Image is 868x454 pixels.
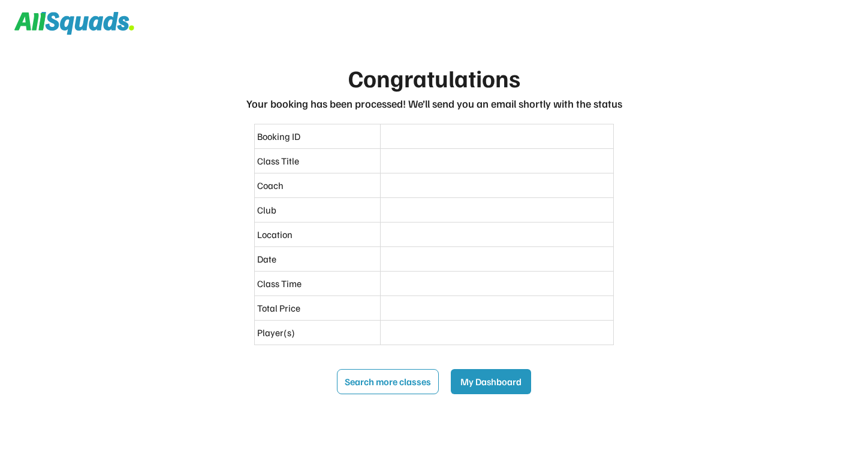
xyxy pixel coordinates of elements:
[257,252,378,266] div: Date
[257,154,378,168] div: Class Title
[257,203,378,217] div: Club
[348,60,520,96] div: Congratulations
[337,369,439,394] button: Search more classes
[257,227,378,242] div: Location
[257,325,378,340] div: Player(s)
[257,301,378,315] div: Total Price
[257,178,378,193] div: Coach
[451,369,531,394] button: My Dashboard
[14,12,134,35] img: Squad%20Logo.svg
[246,96,622,112] div: Your booking has been processed! We’ll send you an email shortly with the status
[257,276,378,291] div: Class Time
[257,129,378,144] div: Booking ID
